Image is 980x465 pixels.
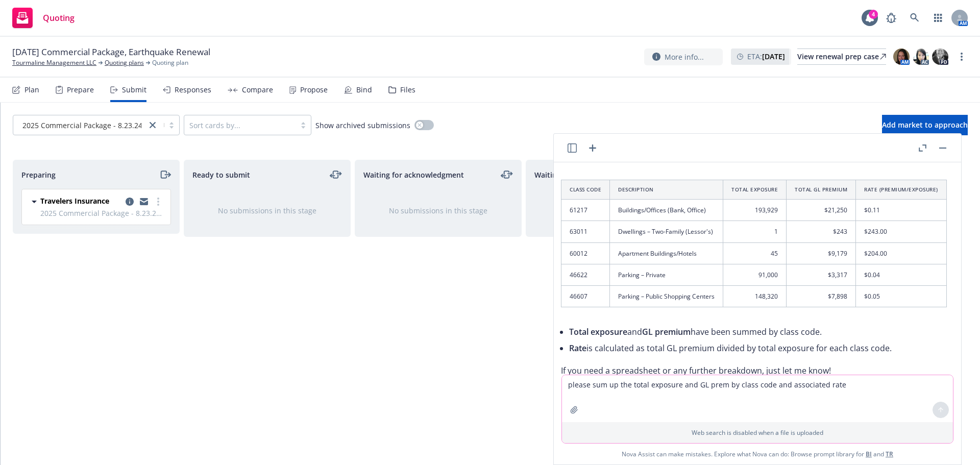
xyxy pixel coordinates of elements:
strong: [DATE] [762,52,785,61]
td: Dwellings – Two-Family (Lessor's) [610,221,723,242]
p: If you need a spreadsheet or any further breakdown, just let me know! [561,364,947,377]
div: No submissions in this stage [543,205,676,216]
span: Quoting [43,14,75,22]
td: 91,000 [723,264,787,285]
span: 2025 Commercial Package - 8.23.24-25 Pkg... [22,120,173,131]
td: 148,320 [723,285,787,307]
a: Switch app [928,8,948,28]
td: 46622 [561,264,610,285]
a: moveLeftRight [330,168,342,181]
p: Web search is disabled when a file is uploaded [568,428,947,437]
td: $21,250 [787,200,856,221]
td: $243 [787,221,856,242]
a: copy logging email [124,195,136,208]
td: $0.04 [856,264,947,285]
div: View renewal prep case [797,49,886,64]
td: $0.11 [856,200,947,221]
div: Files [400,86,415,94]
th: Class Code [561,180,610,200]
div: No submissions in this stage [372,205,505,216]
td: 45 [723,242,787,264]
td: 61217 [561,200,610,221]
td: Buildings/Offices (Bank, Office) [610,200,723,221]
th: Total GL Premium [787,180,856,200]
th: Description [610,180,723,200]
div: Responses [175,86,211,94]
a: Tourmaline Management LLC [12,58,96,67]
td: Apartment Buildings/Hotels [610,242,723,264]
div: Plan [24,86,39,94]
span: [DATE] Commercial Package, Earthquake Renewal [12,46,210,58]
div: Submit [122,86,146,94]
div: Prepare [67,86,94,94]
a: TR [886,450,893,458]
td: Parking – Private [610,264,723,285]
a: more [152,195,164,208]
td: $3,317 [787,264,856,285]
a: Report a Bug [881,8,901,28]
div: Propose [300,86,328,94]
td: 1 [723,221,787,242]
td: $204.00 [856,242,947,264]
li: and have been summed by class code. [569,324,947,340]
span: Waiting for acknowledgment [363,169,464,180]
button: Add market to approach [882,115,968,135]
div: 4 [869,10,878,19]
button: More info... [644,48,723,65]
td: Parking – Public Shopping Centers [610,285,723,307]
span: ETA : [747,51,785,62]
span: Rate [569,342,586,354]
a: moveLeftRight [501,168,513,181]
a: View renewal prep case [797,48,886,65]
a: more [955,51,968,63]
td: $7,898 [787,285,856,307]
span: Nova Assist can make mistakes. Explore what Nova can do: Browse prompt library for and [622,444,893,464]
span: 2025 Commercial Package - 8.23.24-25 Pkg - Uptown & [PERSON_NAME] [40,208,164,218]
td: $9,179 [787,242,856,264]
span: GL premium [642,326,691,337]
div: No submissions in this stage [201,205,334,216]
th: Rate (Premium/Exposure) [856,180,947,200]
span: Ready to submit [192,169,250,180]
span: More info... [665,52,704,62]
td: $0.05 [856,285,947,307]
td: 60012 [561,242,610,264]
img: photo [893,48,910,65]
img: photo [913,48,929,65]
a: BI [866,450,872,458]
span: Total exposure [569,326,627,337]
div: Bind [356,86,372,94]
li: is calculated as total GL premium divided by total exposure for each class code. [569,340,947,356]
span: Preparing [21,169,56,180]
a: copy logging email [138,195,150,208]
td: 63011 [561,221,610,242]
a: Search [904,8,925,28]
a: Quoting plans [105,58,144,67]
a: Quoting [8,4,79,32]
span: Quoting plan [152,58,188,67]
span: Show archived submissions [315,120,410,131]
span: Travelers Insurance [40,195,109,206]
img: photo [932,48,948,65]
a: moveRight [159,168,171,181]
td: 46607 [561,285,610,307]
td: $243.00 [856,221,947,242]
div: Compare [242,86,273,94]
a: close [146,119,159,131]
span: 2025 Commercial Package - 8.23.24-25 Pkg... [18,120,141,131]
th: Total Exposure [723,180,787,200]
span: Add market to approach [882,120,968,130]
td: 193,929 [723,200,787,221]
span: Waiting for decision [534,169,604,180]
